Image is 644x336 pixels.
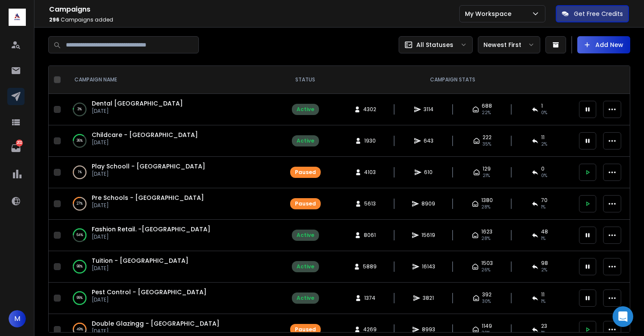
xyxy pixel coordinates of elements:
span: 1380 [481,197,493,204]
span: Double Glazingg - [GEOGRAPHIC_DATA] [92,319,220,328]
div: Active [297,106,314,113]
span: 22 % [482,109,491,116]
span: 70 [541,197,548,204]
span: 4302 [363,106,376,113]
div: Active [297,232,314,239]
a: Play Schooll - [GEOGRAPHIC_DATA] [92,162,205,171]
span: 1503 [481,260,493,267]
span: 28 % [481,204,490,211]
span: 1 % [541,298,545,305]
span: 11 [541,291,545,298]
button: Newest First [478,36,540,53]
p: 49 % [77,325,83,334]
p: 64 % [77,231,83,240]
div: Open Intercom Messenger [613,306,633,327]
span: 15619 [421,232,435,239]
span: 1 % [541,204,545,211]
div: Paused [295,326,316,333]
div: Active [297,263,314,270]
span: 222 [483,134,492,141]
span: 0 [541,165,545,172]
span: 8909 [421,200,435,207]
p: 36 % [77,137,83,145]
td: 27%Pre Schools - [GEOGRAPHIC_DATA][DATE] [64,188,279,220]
a: Dental [GEOGRAPHIC_DATA] [92,99,183,108]
p: 99 % [77,294,83,302]
span: 11 [541,134,545,141]
span: 296 [49,16,59,23]
th: CAMPAIGN NAME [64,66,279,94]
p: [DATE] [92,202,204,209]
span: 610 [424,169,433,176]
td: 3%Dental [GEOGRAPHIC_DATA][DATE] [64,94,279,125]
span: 28 % [481,235,490,242]
p: [DATE] [92,265,189,272]
td: 99%Pest Control - [GEOGRAPHIC_DATA][DATE] [64,283,279,314]
span: 16143 [422,263,435,270]
p: [DATE] [92,108,183,115]
td: 98%Tuition - [GEOGRAPHIC_DATA][DATE] [64,251,279,283]
td: 36%Childcare - [GEOGRAPHIC_DATA][DATE] [64,125,279,157]
p: [DATE] [92,328,220,335]
div: Active [297,137,314,144]
span: 26 % [481,267,490,274]
p: All Statuses [416,40,453,49]
img: logo [9,9,26,26]
p: 27 % [77,199,83,208]
div: Active [297,295,314,302]
span: 0 % [541,109,547,116]
span: 1623 [481,228,492,235]
span: 1930 [364,137,376,144]
span: 21 % [483,172,490,179]
a: Tuition - [GEOGRAPHIC_DATA] [92,256,189,265]
p: [DATE] [92,233,211,240]
span: 2 % [541,267,547,274]
p: Campaigns added [49,16,459,23]
span: 0 % [541,172,547,179]
span: 48 [541,228,548,235]
span: 129 [483,165,491,172]
a: Childcare - [GEOGRAPHIC_DATA] [92,131,198,139]
span: 3114 [424,106,433,113]
p: Get Free Credits [574,9,623,18]
span: 4269 [363,326,377,333]
a: Pest Control - [GEOGRAPHIC_DATA] [92,288,207,296]
span: M [9,310,26,327]
p: 202 [16,140,23,146]
span: 23 [541,323,547,330]
div: Paused [295,200,316,207]
p: 3 % [77,105,82,114]
p: [DATE] [92,296,207,303]
span: 1374 [364,295,375,302]
span: 1 [541,103,543,109]
td: 64%Fashion Retail. -[GEOGRAPHIC_DATA][DATE] [64,220,279,251]
a: Fashion Retail. -[GEOGRAPHIC_DATA] [92,225,211,233]
span: 4103 [364,169,376,176]
div: Paused [295,169,316,176]
span: 392 [482,291,492,298]
a: Pre Schools - [GEOGRAPHIC_DATA] [92,193,204,202]
th: CAMPAIGN STATS [331,66,574,94]
span: 1 % [541,235,545,242]
th: STATUS [279,66,331,94]
a: 202 [7,140,25,157]
span: 688 [482,103,492,109]
span: 8993 [422,326,435,333]
td: 1%Play Schooll - [GEOGRAPHIC_DATA][DATE] [64,157,279,188]
span: 3821 [423,295,434,302]
span: 5889 [363,263,377,270]
span: 35 % [483,141,491,148]
p: [DATE] [92,139,198,146]
span: 1149 [482,323,492,330]
span: 98 [541,260,548,267]
p: 1 % [78,168,82,177]
span: 643 [424,137,433,144]
span: 30 % [482,298,491,305]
